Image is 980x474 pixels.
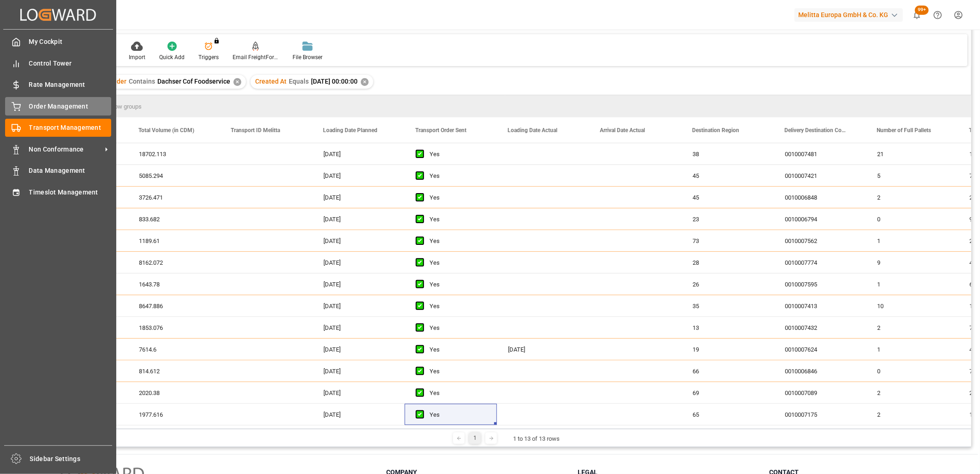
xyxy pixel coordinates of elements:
div: 814.612 [128,360,220,382]
a: Rate Management [5,76,111,94]
div: [DATE] [497,339,589,360]
span: Created At [255,78,287,85]
div: Yes [430,404,486,425]
div: Email FreightForwarders [233,53,279,61]
div: 7614.6 [128,339,220,360]
div: 66 [681,360,774,382]
span: Total Volume (in CDM) [138,127,194,134]
div: 0010007774 [774,252,866,273]
span: Transport ID Melitta [231,127,280,134]
div: 1977.616 [128,404,220,425]
a: My Cockpit [5,33,111,51]
div: 0010006846 [774,360,866,382]
div: 0010007089 [774,382,866,403]
div: ✕ [233,78,241,86]
div: 1 [866,230,958,251]
span: Loading Date Actual [508,127,557,134]
span: Contains [129,78,155,85]
div: Yes [430,361,486,382]
span: Arrival Date Actual [600,127,645,134]
span: Non Conformance [29,145,102,154]
div: [DATE] [312,252,405,273]
div: [DATE] [312,208,405,230]
span: Delivery Destination Code [784,127,846,134]
div: 0010007432 [774,317,866,338]
div: 0010007421 [774,165,866,186]
div: 8647.886 [128,295,220,316]
div: 5085.294 [128,165,220,186]
div: File Browser [293,53,323,61]
div: Import [129,53,145,61]
span: Destination Region [692,127,739,134]
div: Yes [430,274,486,295]
div: ✕ [361,78,369,86]
div: Yes [430,252,486,273]
div: [DATE] [312,317,405,338]
span: Sidebar Settings [30,454,113,464]
div: 0010006848 [774,187,866,208]
div: Yes [430,231,486,252]
span: 99+ [915,6,929,15]
div: Quick Add [159,53,185,61]
div: 9 [866,252,958,273]
div: [DATE] [312,187,405,208]
div: 1 [866,273,958,295]
div: Yes [430,209,486,230]
span: My Cockpit [29,37,112,47]
div: 69 [681,382,774,403]
div: Yes [430,383,486,404]
a: Control Tower [5,54,111,72]
div: [DATE] [312,143,405,164]
a: Transport Management [5,119,111,137]
div: 23 [681,208,774,230]
div: 0010007624 [774,339,866,360]
div: 1 [469,432,481,444]
div: 18702.113 [128,143,220,164]
div: 0010007413 [774,295,866,316]
a: Data Management [5,162,111,180]
div: [DATE] [312,165,405,186]
div: Yes [430,339,486,360]
div: [DATE] [312,360,405,382]
div: 1643.78 [128,273,220,295]
div: 833.682 [128,208,220,230]
div: 26 [681,273,774,295]
a: Timeslot Management [5,183,111,201]
div: 73 [681,230,774,251]
div: [DATE] [312,295,405,316]
div: [DATE] [312,339,405,360]
a: Order Management [5,97,111,115]
button: Melitta Europa GmbH & Co. KG [795,6,907,24]
div: 0010007175 [774,404,866,425]
div: 10 [866,295,958,316]
div: 45 [681,165,774,186]
div: [DATE] [312,404,405,425]
span: Dachser Cof Foodservice [157,78,230,85]
div: 2 [866,317,958,338]
div: 0010007562 [774,230,866,251]
div: 2020.38 [128,382,220,403]
span: [DATE] 00:00:00 [311,78,358,85]
div: Yes [430,187,486,208]
div: 38 [681,143,774,164]
div: 1189.61 [128,230,220,251]
div: 28 [681,252,774,273]
div: 45 [681,187,774,208]
div: 0010007595 [774,273,866,295]
div: Yes [430,317,486,339]
div: [DATE] [312,382,405,403]
div: Yes [430,296,486,317]
span: Data Management [29,166,112,176]
div: 0010006794 [774,208,866,230]
span: Rate Management [29,80,112,90]
div: 2 [866,187,958,208]
div: 65 [681,404,774,425]
div: 0 [866,360,958,382]
div: 19 [681,339,774,360]
div: 21 [866,143,958,164]
span: Loading Date Planned [323,127,377,134]
div: 5 [866,165,958,186]
div: Yes [430,165,486,187]
div: 0010007481 [774,143,866,164]
div: 8162.072 [128,252,220,273]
